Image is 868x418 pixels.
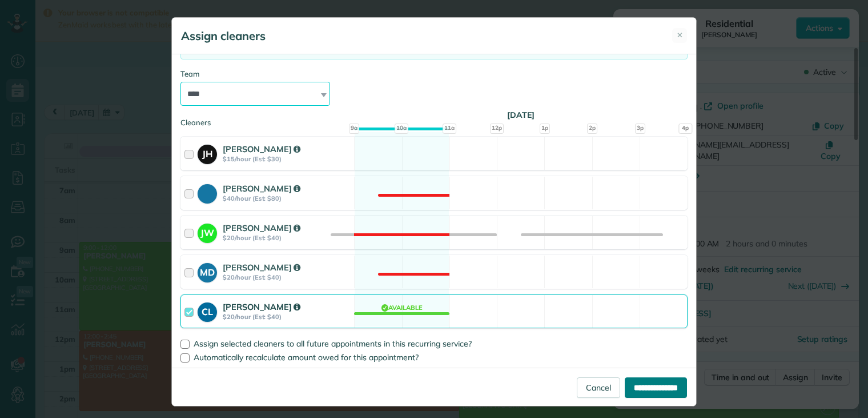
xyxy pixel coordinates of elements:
span: Assign selected cleaners to all future appointments in this recurring service? [194,339,472,349]
strong: JW [198,224,217,240]
strong: JH [198,145,217,161]
strong: [PERSON_NAME] [223,144,300,154]
strong: MD [198,263,217,279]
strong: $20/hour (Est: $40) [223,234,351,242]
strong: [PERSON_NAME] [223,222,300,233]
strong: $15/hour (Est: $30) [223,155,351,163]
strong: [PERSON_NAME] [223,183,300,194]
div: Team [180,69,688,79]
h5: Assign cleaners [181,28,266,44]
span: ✕ [677,30,683,41]
strong: $20/hour (Est: $40) [223,313,351,321]
strong: [PERSON_NAME] [223,301,300,312]
div: Cleaners [180,117,688,121]
strong: $40/hour (Est: $80) [223,194,351,202]
strong: $20/hour (Est: $40) [223,273,351,281]
a: Cancel [577,377,620,398]
strong: [PERSON_NAME] [223,262,300,273]
strong: CL [198,302,217,319]
span: Automatically recalculate amount owed for this appointment? [194,352,419,363]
